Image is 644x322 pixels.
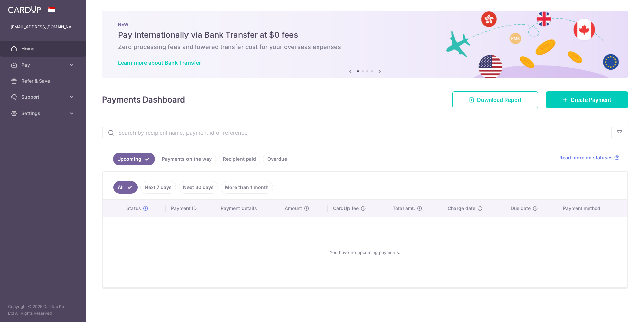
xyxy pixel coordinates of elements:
img: Bank transfer banner [102,11,628,78]
span: Settings [21,110,66,117]
span: Support [21,94,66,100]
img: CardUp [8,5,41,13]
a: Recipient paid [219,153,260,165]
span: Charge date [448,205,475,212]
span: CardUp fee [333,205,359,212]
a: Overdue [263,153,291,165]
span: Due date [511,205,531,212]
span: Pay [21,62,66,68]
a: More than 1 month [221,181,273,194]
th: Payment details [215,200,280,217]
span: Status [126,205,141,212]
a: Download Report [452,91,538,108]
a: Next 30 days [179,181,218,194]
h6: Zero processing fees and lowered transfer cost for your overseas expenses [118,43,612,51]
a: Next 7 days [140,181,176,194]
div: You have no upcoming payments. [111,223,619,282]
a: All [113,181,138,194]
a: Read more on statuses [559,154,620,161]
span: Home [21,45,66,52]
span: Total amt. [393,205,415,212]
span: Refer & Save [21,78,66,84]
span: Read more on statuses [559,154,613,161]
h5: Pay internationally via Bank Transfer at $0 fees [118,30,612,40]
span: Create Payment [571,96,611,104]
a: Create Payment [546,91,628,108]
th: Payment method [557,200,627,217]
a: Learn more about Bank Transfer [118,59,201,66]
span: Amount [285,205,302,212]
th: Payment ID [166,200,215,217]
p: NEW [118,22,612,27]
input: Search by recipient name, payment id or reference [102,122,611,144]
a: Upcoming [113,153,155,165]
p: [EMAIL_ADDRESS][DOMAIN_NAME] [11,24,75,30]
span: Download Report [477,96,522,104]
a: Payments on the way [158,153,216,165]
h4: Payments Dashboard [102,94,185,106]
